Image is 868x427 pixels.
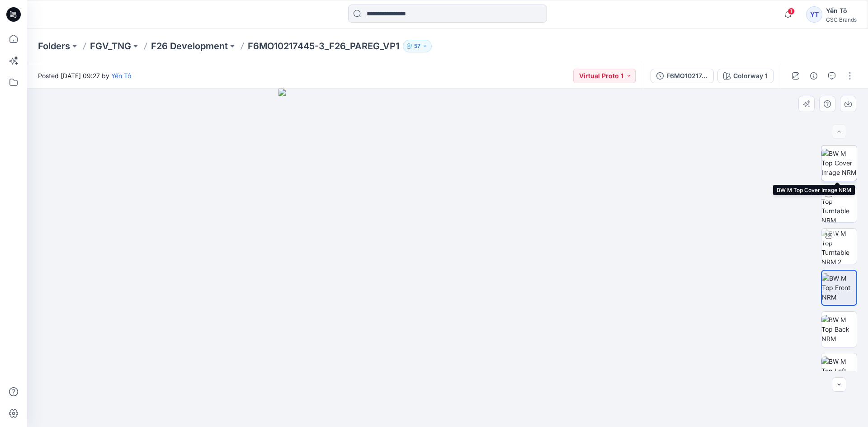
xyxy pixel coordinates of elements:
p: F6MO10217445-3_F26_PAREG_VP1 [248,40,399,52]
a: Yến Tô [111,72,131,80]
button: Colorway 1 [717,69,774,83]
a: F26 Development [151,40,228,52]
img: BW M Top Front NRM [822,273,856,302]
img: BW M Top Back NRM [821,315,857,343]
p: 57 [414,41,420,51]
div: CSC Brands [826,16,857,23]
a: Folders [38,40,70,52]
button: Details [807,69,821,83]
img: BW M Top Turntable NRM [821,187,857,222]
span: 1 [788,8,795,15]
span: Posted [DATE] 09:27 by [38,71,131,80]
button: F6MO10217445-3_F26_PAREG_VP1 [651,69,714,83]
div: YT [806,6,822,23]
img: BW M Top Cover Image NRM [821,149,857,177]
img: BW M Top Left NRM [821,357,857,385]
img: eyJhbGciOiJIUzI1NiIsImtpZCI6IjAiLCJzbHQiOiJzZXMiLCJ0eXAiOiJKV1QifQ.eyJkYXRhIjp7InR5cGUiOiJzdG9yYW... [278,89,617,427]
div: Yến Tô [826,5,857,16]
button: 57 [403,40,432,52]
div: F6MO10217445-3_F26_PAREG_VP1 [666,71,708,81]
a: FGV_TNG [90,40,131,52]
div: Colorway 1 [733,71,768,81]
img: BW M Top Turntable NRM 2 [821,229,857,264]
